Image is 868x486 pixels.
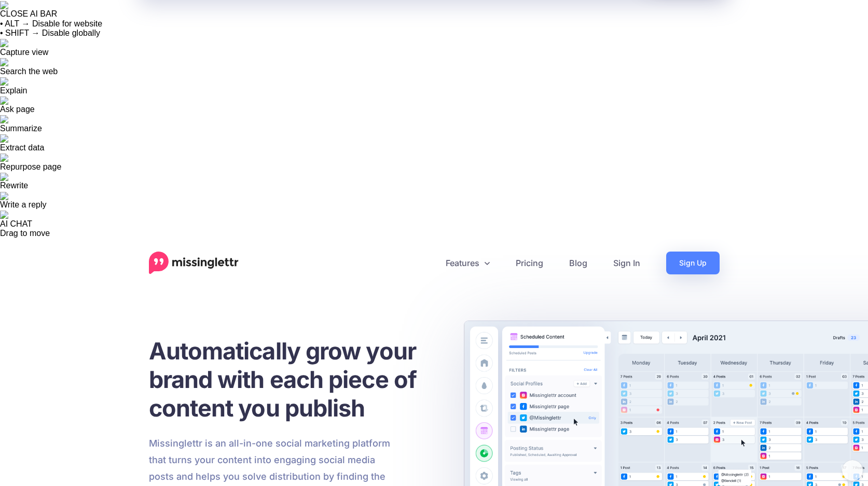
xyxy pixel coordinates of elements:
h1: Automatically grow your brand with each piece of content you publish [149,337,442,422]
a: Sign Up [666,252,720,274]
a: Features [433,252,503,274]
a: Pricing [503,252,556,274]
a: Blog [556,252,600,274]
a: Sign In [600,252,653,274]
a: Home [149,252,239,274]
